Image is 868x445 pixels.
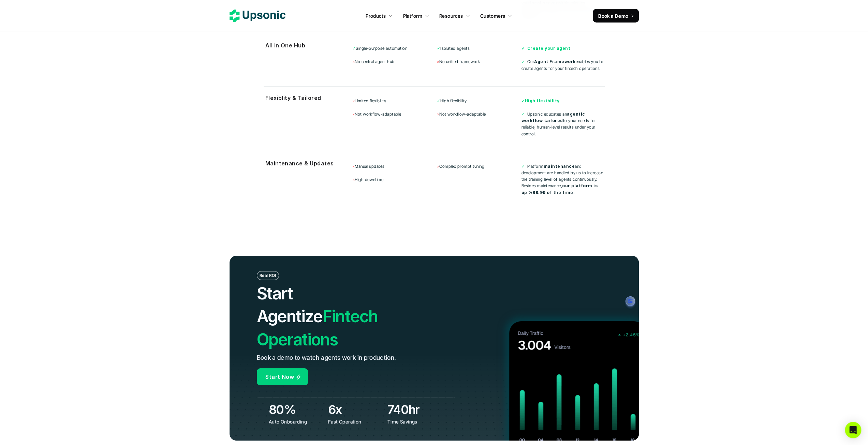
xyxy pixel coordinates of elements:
[366,12,386,19] p: Products
[265,159,345,168] p: Maintenance & Updates
[352,177,355,182] span: ×
[544,164,575,169] strong: maintenance
[544,118,563,123] strong: tailored
[352,98,355,103] span: ×
[437,59,439,64] span: ×
[521,163,604,196] p: Platform and development are handled by us to increase the training level of agents continuously....
[598,12,629,19] p: Book a Demo
[352,111,436,117] p: Not workflow-adaptable
[260,273,276,278] p: Real ROI
[352,176,436,183] p: High downtime
[480,12,505,19] p: Customers
[257,368,308,385] a: Start Now
[352,59,355,64] span: ×
[534,59,575,64] strong: Agent Framework
[437,163,520,169] p: Complex prompt tuning
[521,164,525,169] span: ✓
[525,98,560,103] strong: High flexibility
[352,112,355,117] span: ×
[269,401,325,418] h3: 80%
[521,58,604,71] p: Our enables you to create agents for your fintech operations.
[257,353,396,363] p: Book a demo to watch agents work in production.
[328,401,384,418] h3: 6x
[352,163,436,169] p: Manual updates
[269,418,323,425] p: Auto Onboarding
[387,401,443,418] h3: 740hr
[257,283,323,326] span: Start Agentize
[521,111,604,137] p: Upsonic educates an to your needs for reliable, human-level results under your control.
[265,41,345,50] p: All in One Hub
[521,183,599,195] strong: our platform is up %99.99 of the time.
[521,98,604,104] p: ✓
[437,112,439,117] span: ×
[521,59,525,64] span: ✓
[521,112,525,117] span: ✓
[437,46,440,51] span: ✓
[403,12,422,19] p: Platform
[439,12,463,19] p: Resources
[352,164,355,169] span: ×
[437,98,440,103] span: ✓
[437,45,520,51] p: Isolated agents
[265,372,294,382] p: Start Now
[521,46,570,51] strong: ✓ Create your agent
[362,10,397,22] a: Products
[387,418,442,425] p: Time Savings
[352,98,436,104] p: Limited flexibility
[352,45,436,51] p: Single-purpose automation
[437,98,520,104] p: High flexibility
[257,282,416,351] h2: Fintech Operations
[352,46,356,51] span: ✓
[437,164,439,169] span: ×
[265,93,345,103] p: Flexiblity & Tailored
[437,58,520,65] p: No unified framework
[328,418,382,425] p: Fast Operation
[352,58,436,65] p: No central agent hub
[437,111,520,117] p: Not workflow-adaptable
[845,422,861,438] div: Open Intercom Messenger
